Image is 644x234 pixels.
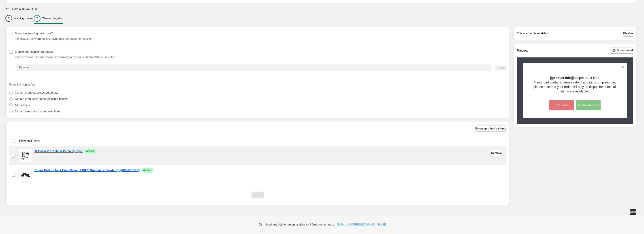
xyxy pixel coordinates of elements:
button: Browseproduct variants [476,125,506,132]
button: Remove [491,150,502,156]
span: If checked, the warning is shown once per customer session [15,37,92,40]
p: Certain smart or custom collections [15,109,60,114]
a: IK Foam Pro 2 Hand Pump Sprayer [34,149,83,153]
span: Remove [491,151,502,155]
span: If your cart contains items in stock and items on pre-order, please note that your order will onl... [533,81,616,93]
a: [EMAIL_ADDRESS][DOMAIN_NAME] [337,222,386,227]
button: 1Warning content [5,14,33,23]
div: 2 [34,15,41,22]
span: You can show (or don't show) the warning for certain countries/states selected [15,55,115,59]
h2: Preview [517,49,528,52]
strong: enabled [537,31,548,36]
p: Warning content [14,17,33,20]
span: Show the warning only once? [15,32,53,35]
button: Acknowledged [576,100,601,110]
a: Rupes Bigfoot Mini 15mm/3 inch LHR75 Pneumatic Sander (*) (PRE-ORDER) [34,168,140,173]
img: IK Foam Pro 2 Hand Pump Sprayer [18,149,32,162]
span: Show the popup for: [9,83,35,86]
div: 1 [5,15,12,22]
p: Warning targeting [42,17,63,20]
span: Enable geo-location targeting? [15,50,54,53]
span: Show modal [617,49,633,52]
button: Save [630,209,636,215]
button: Show modal [611,47,633,54]
span: Added [86,149,94,153]
span: is a pre-order item. [550,76,600,80]
button: 2Warning targeting [34,14,63,23]
span: Certain products (selected below) [15,91,58,94]
strong: {{product.title}} [550,76,573,80]
span: Showing 2 items [19,139,40,142]
span: Disable [623,32,633,35]
p: This warning is [517,31,536,36]
button: Cancel [549,100,574,110]
span: Save [630,210,636,214]
h2: Back to all warnings [12,7,38,11]
span: Browse product variants [476,127,506,130]
span: Added [143,168,151,172]
nav: Pagination [252,192,264,198]
button: Disable [623,30,633,37]
img: Rupes Bigfoot Mini 15mm/3 inch LHR75 Pneumatic Sander (*) (PRE-ORDER) [18,168,32,182]
span: Show for: [18,66,31,69]
span: Certain product variants (selected below) [15,97,68,101]
p: All products [15,103,30,107]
